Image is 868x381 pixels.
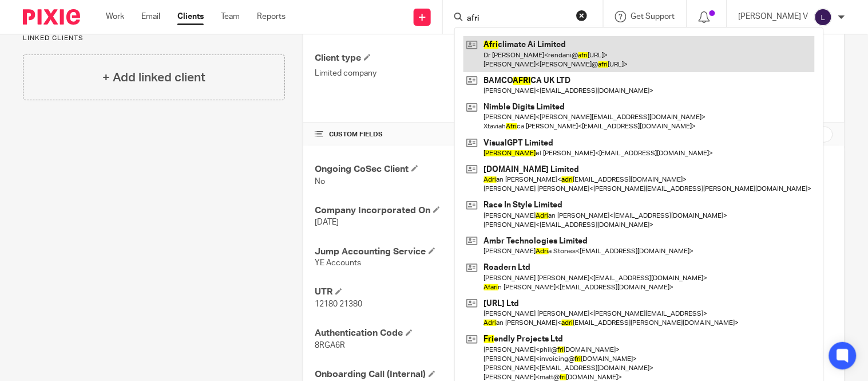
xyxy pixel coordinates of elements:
h4: Authentication Code [315,328,574,340]
input: Search [466,14,569,24]
h4: Company Incorporated On [315,205,574,217]
button: Clear [576,10,588,21]
h4: Client type [315,52,574,64]
a: Work [106,11,124,22]
img: svg%3E [814,8,833,26]
span: Get Support [631,13,675,21]
span: 8RGA6R [315,342,345,350]
span: [DATE] [315,218,339,226]
p: [PERSON_NAME] V [739,11,808,22]
p: Linked clients [23,34,285,43]
h4: UTR [315,286,574,298]
h4: Ongoing CoSec Client [315,163,574,175]
img: Pixie [23,9,80,25]
a: Reports [257,11,286,22]
h4: CUSTOM FIELDS [315,130,574,139]
h4: + Add linked client [102,69,205,87]
span: 12180 21380 [315,301,362,309]
p: Limited company [315,68,574,79]
span: No [315,178,325,186]
h4: Onboarding Call (Internal) [315,369,574,381]
a: Clients [177,11,204,22]
span: YE Accounts [315,260,361,268]
a: Email [141,11,160,22]
h4: Jump Accounting Service [315,246,574,258]
a: Team [221,11,240,22]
